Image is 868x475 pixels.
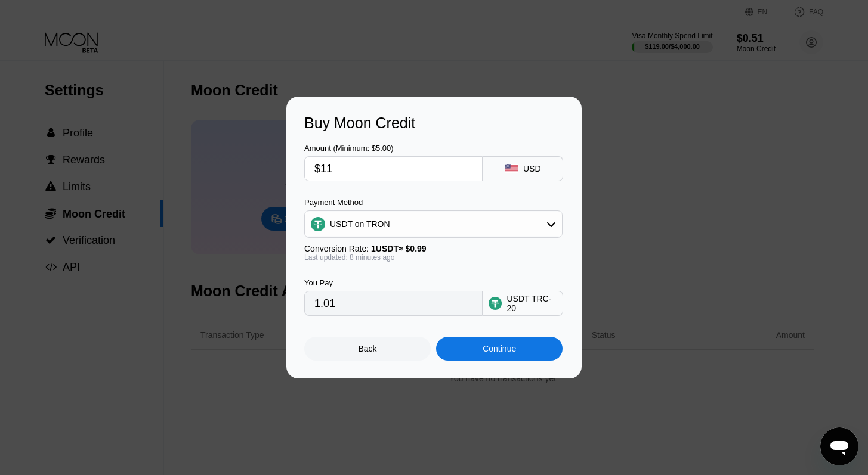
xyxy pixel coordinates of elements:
div: USD [523,164,541,173]
div: Back [359,344,377,353]
div: USDT on TRON [305,212,562,236]
div: You Pay [304,278,483,287]
div: USDT on TRON [330,219,390,229]
div: Continue [436,337,563,361]
div: Conversion Rate: [304,244,563,253]
div: Payment Method [304,198,563,207]
iframe: Button to launch messaging window [820,427,858,465]
div: USDT TRC-20 [506,294,557,313]
div: Last updated: 8 minutes ago [304,253,563,262]
div: Back [304,337,431,361]
span: 1 USDT ≈ $0.99 [371,244,427,253]
div: Amount (Minimum: $5.00) [304,144,483,153]
input: $0.00 [314,157,472,181]
div: Buy Moon Credit [304,114,564,132]
div: Continue [483,344,516,353]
